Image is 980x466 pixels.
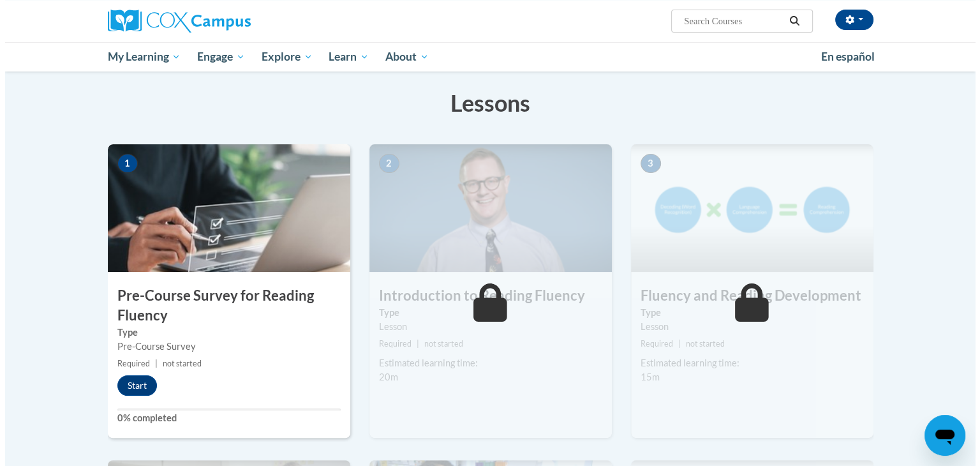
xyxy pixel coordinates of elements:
[374,356,597,370] div: Estimated learning time:
[830,10,868,30] button: Account Settings
[626,144,868,272] img: Course Image
[364,144,607,272] img: Course Image
[103,10,246,33] img: Cox Campus
[103,10,345,33] a: Cox Campus
[112,359,145,368] span: Required
[635,320,859,334] div: Lesson
[315,42,372,71] a: Learn
[635,339,668,349] span: Required
[112,340,336,354] div: Pre-Course Survey
[94,42,184,71] a: My Learning
[256,49,308,64] span: Explore
[374,339,406,349] span: Required
[112,154,133,173] span: 1
[412,339,414,349] span: |
[374,372,393,382] span: 20m
[103,87,868,119] h3: Lessons
[374,154,394,173] span: 2
[158,359,197,368] span: not started
[112,411,336,425] label: 0% completed
[364,286,607,306] h3: Introduction to Reading Fluency
[419,339,458,349] span: not started
[323,49,364,64] span: Learn
[816,50,870,63] span: En español
[678,13,780,29] input: Search Courses
[112,326,336,340] label: Type
[673,339,676,349] span: |
[184,42,248,71] a: Engage
[808,43,878,70] a: En español
[102,49,175,64] span: My Learning
[372,42,432,71] a: About
[103,144,345,272] img: Course Image
[84,42,887,71] div: Main menu
[248,42,316,71] a: Explore
[681,339,720,349] span: not started
[635,356,859,370] div: Estimated learning time:
[635,306,859,320] label: Type
[374,306,597,320] label: Type
[780,13,799,29] button: Search
[919,415,960,456] iframe: Button to launch messaging window
[374,320,597,334] div: Lesson
[103,286,345,326] h3: Pre-Course Survey for Reading Fluency
[380,49,424,64] span: About
[626,286,868,306] h3: Fluency and Reading Development
[192,49,240,64] span: Engage
[112,375,152,396] button: Start
[635,154,656,173] span: 3
[150,359,152,368] span: |
[635,372,655,382] span: 15m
